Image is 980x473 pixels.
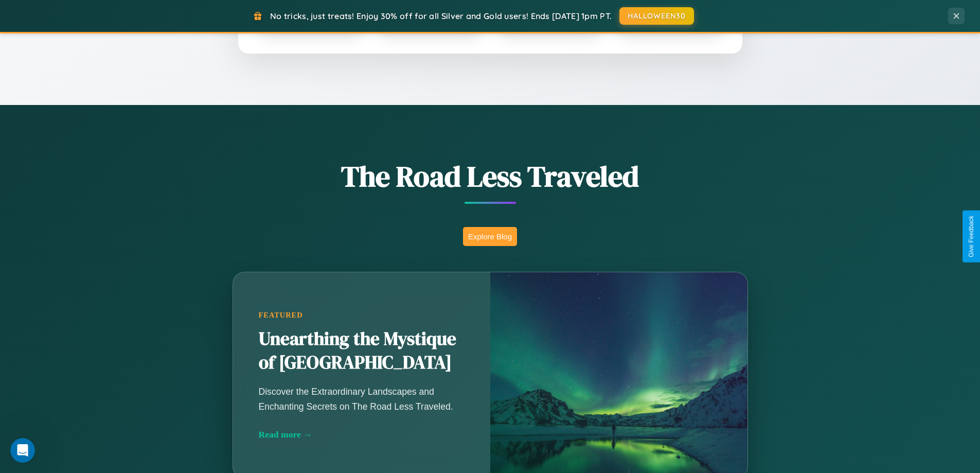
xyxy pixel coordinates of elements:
span: No tricks, just treats! Enjoy 30% off for all Silver and Gold users! Ends [DATE] 1pm PT. [270,11,612,21]
div: Give Feedback [968,216,975,257]
button: HALLOWEEN30 [619,7,694,25]
div: Featured [259,311,465,320]
button: Explore Blog [463,227,517,246]
div: Read more → [259,429,465,440]
p: Discover the Extraordinary Landscapes and Enchanting Secrets on The Road Less Traveled. [259,384,465,413]
iframe: Intercom live chat [10,438,35,463]
h1: The Road Less Traveled [182,156,799,196]
h2: Unearthing the Mystique of [GEOGRAPHIC_DATA] [259,327,465,375]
